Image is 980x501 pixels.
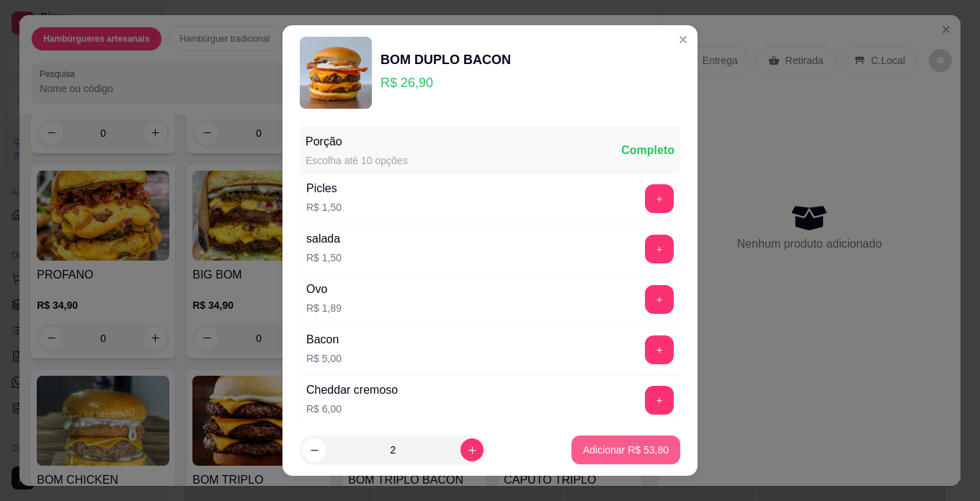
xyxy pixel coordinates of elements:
[672,28,695,51] button: Close
[583,443,669,457] p: Adicionar R$ 53,80
[380,50,511,70] div: BOM DUPLO BACON
[306,180,342,197] div: Picles
[306,153,408,168] div: Escolha até 10 opções
[306,402,398,416] p: R$ 6,00
[306,200,342,215] p: R$ 1,50
[645,235,674,263] button: add
[306,250,342,265] p: R$ 1,50
[571,435,680,464] button: Adicionar R$ 53,80
[306,281,342,298] div: Ovo
[306,331,342,348] div: Bacon
[306,230,342,248] div: salada
[645,386,674,415] button: add
[645,184,674,213] button: add
[306,301,342,315] p: R$ 1,89
[306,382,398,399] div: Cheddar cremoso
[303,438,326,461] button: decrease-product-quantity
[380,73,511,93] p: R$ 26,90
[300,37,372,109] img: product-image
[460,438,484,461] button: increase-product-quantity
[306,351,342,366] p: R$ 5,00
[645,285,674,314] button: add
[621,142,674,159] div: Completo
[306,133,408,150] div: Porção
[645,335,674,364] button: add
